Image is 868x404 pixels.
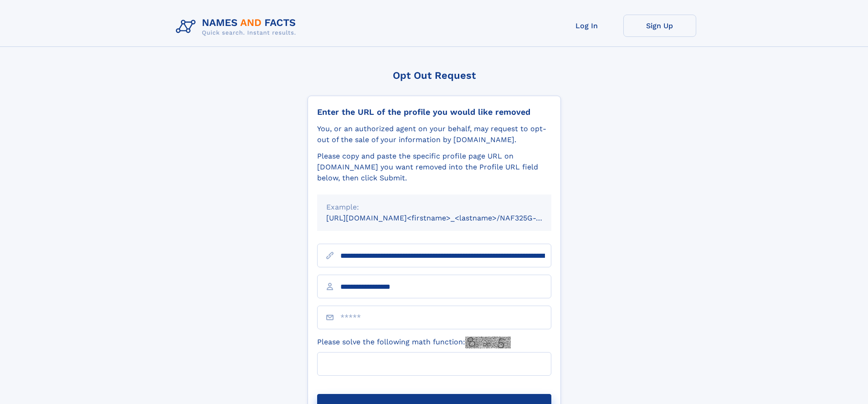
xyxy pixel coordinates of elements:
[550,15,623,37] a: Log In
[317,123,551,145] div: You, or an authorized agent on your behalf, may request to opt-out of the sale of your informatio...
[317,107,551,117] div: Enter the URL of the profile you would like removed
[623,15,696,37] a: Sign Up
[317,337,511,348] label: Please solve the following math function:
[326,214,569,222] small: [URL][DOMAIN_NAME]<firstname>_<lastname>/NAF325G-xxxxxxxx
[326,202,542,213] div: Example:
[172,15,303,39] img: Logo Names and Facts
[308,70,561,81] div: Opt Out Request
[317,151,551,184] div: Please copy and paste the specific profile page URL on [DOMAIN_NAME] you want removed into the Pr...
